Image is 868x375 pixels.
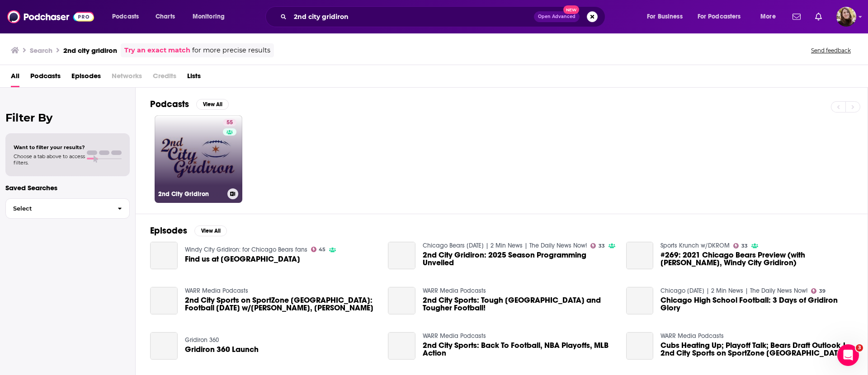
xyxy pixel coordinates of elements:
[185,296,377,312] a: 2nd City Sports on SportZone Chicago: Football Friday w/Lester Wiltfong, Christine Manika
[71,69,101,87] a: Episodes
[856,344,863,352] span: 3
[563,5,580,14] span: New
[836,7,856,27] button: Show profile menu
[193,10,225,23] span: Monitoring
[223,119,236,126] a: 55
[741,244,748,248] span: 33
[626,332,654,360] a: Cubs Heating Up; Playoff Talk; Bears Draft Outlook | 2nd City Sports on SportZone Chicago
[192,45,270,56] span: for more precise results
[808,47,854,54] button: Send feedback
[590,243,605,248] a: 33
[626,287,654,314] a: Chicago High School Football: 3 Days of Gridiron Glory
[290,9,534,24] input: Search podcasts, credits, & more...
[186,9,236,24] button: open menu
[6,206,110,211] span: Select
[311,247,326,252] a: 45
[660,251,853,267] a: #269: 2021 Chicago Bears Preview (with Jacob Infante, Windy City Gridiron)
[819,289,826,293] span: 39
[836,7,856,27] span: Logged in as katiefuchs
[626,242,654,269] a: #269: 2021 Chicago Bears Preview (with Jacob Infante, Windy City Gridiron)
[423,342,615,357] a: 2nd City Sports: Back To Football, NBA Playoffs, MLB Action
[423,296,615,312] a: 2nd City Sports: Tough Turkey and Tougher Football!
[660,332,724,340] a: WARR Media Podcasts
[423,242,587,249] a: Chicago Bears Today | 2 Min News | The Daily News Now!
[150,287,178,314] a: 2nd City Sports on SportZone Chicago: Football Friday w/Lester Wiltfong, Christine Manika
[14,144,85,150] span: Want to filter your results?
[423,332,486,340] a: WARR Media Podcasts
[388,242,415,269] a: 2nd City Gridiron: 2025 Season Programming Unveiled
[153,69,176,87] span: Credits
[226,118,233,127] span: 55
[538,14,576,19] span: Open Advanced
[811,9,826,24] a: Show notifications dropdown
[150,225,227,236] a: EpisodesView All
[185,255,300,263] span: Find us at [GEOGRAPHIC_DATA]
[150,98,189,110] h2: Podcasts
[319,248,325,252] span: 45
[185,246,307,253] a: Windy City Gridiron: for Chicago Bears fans
[63,46,117,55] h3: 2nd city gridiron
[692,9,754,24] button: open menu
[660,287,807,295] a: Chicago Today | 2 Min News | The Daily News Now!
[733,243,748,248] a: 33
[641,9,694,24] button: open menu
[423,287,486,295] a: WARR Media Podcasts
[14,153,85,166] span: Choose a tab above to access filters.
[11,69,19,87] a: All
[150,332,178,360] a: Gridiron 360 Launch
[185,296,377,312] span: 2nd City Sports on SportZone [GEOGRAPHIC_DATA]: Football [DATE] w/[PERSON_NAME], [PERSON_NAME]
[660,342,853,357] a: Cubs Heating Up; Playoff Talk; Bears Draft Outlook | 2nd City Sports on SportZone Chicago
[388,332,415,360] a: 2nd City Sports: Back To Football, NBA Playoffs, MLB Action
[698,10,741,23] span: For Podcasters
[811,288,826,294] a: 39
[150,225,187,236] h2: Episodes
[660,242,730,249] a: Sports Krunch w/DKROM
[112,10,139,23] span: Podcasts
[106,9,151,24] button: open menu
[158,190,224,198] h3: 2nd City Gridiron
[660,251,853,267] span: #269: 2021 Chicago Bears Preview (with [PERSON_NAME], Windy City Gridiron)
[423,251,615,267] a: 2nd City Gridiron: 2025 Season Programming Unveiled
[187,69,201,87] a: Lists
[7,8,94,25] img: Podchaser - Follow, Share and Rate Podcasts
[185,287,248,295] a: WARR Media Podcasts
[150,242,178,269] a: Find us at 2nd City Gridiron
[124,45,190,56] a: Try an exact match
[388,287,415,314] a: 2nd City Sports: Tough Turkey and Tougher Football!
[185,346,259,353] a: Gridiron 360 Launch
[754,9,787,24] button: open menu
[274,6,614,27] div: Search podcasts, credits, & more...
[112,69,142,87] span: Networks
[599,244,605,248] span: 33
[760,10,776,23] span: More
[150,98,229,110] a: PodcastsView All
[837,344,859,366] iframe: Intercom live chat
[534,11,580,22] button: Open AdvancedNew
[155,115,242,203] a: 552nd City Gridiron
[185,255,300,263] a: Find us at 2nd City Gridiron
[5,111,130,124] h2: Filter By
[185,336,219,344] a: Gridiron 360
[660,342,853,357] span: Cubs Heating Up; Playoff Talk; Bears Draft Outlook | 2nd City Sports on SportZone [GEOGRAPHIC_DATA]
[647,10,683,23] span: For Business
[423,296,615,312] span: 2nd City Sports: Tough [GEOGRAPHIC_DATA] and Tougher Football!
[194,225,227,236] button: View All
[30,46,52,55] h3: Search
[836,7,856,27] img: User Profile
[156,10,175,23] span: Charts
[196,99,229,110] button: View All
[30,69,61,87] a: Podcasts
[150,9,180,24] a: Charts
[660,296,853,312] a: Chicago High School Football: 3 Days of Gridiron Glory
[5,183,130,192] p: Saved Searches
[5,198,130,219] button: Select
